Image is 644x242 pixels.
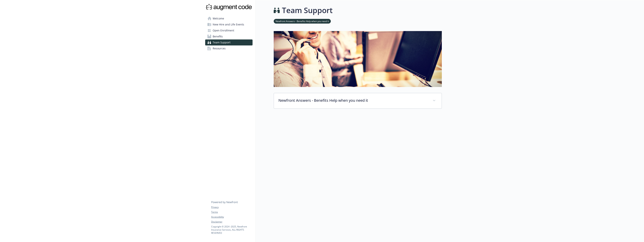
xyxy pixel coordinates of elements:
[213,27,234,33] span: Open Enrollment
[213,45,226,51] span: Resources
[213,33,223,39] span: Benefits
[213,22,244,27] span: New Hire and Life Events
[278,98,428,103] p: Newfront Answers - Benefits Help when you need it
[213,39,230,45] span: Team Support
[205,22,253,27] a: New Hire and Life Events
[282,5,333,16] h1: Team Support
[211,210,252,214] a: Terms
[205,16,253,22] a: Welcome
[205,39,253,45] a: Team Support
[274,93,442,108] div: Newfront Answers - Benefits Help when you need it
[274,31,442,87] img: team support page banner
[274,19,331,23] a: Newfront Answers - Benefits Help when you need it
[205,45,253,51] a: Resources
[211,206,252,209] a: Privacy
[205,33,253,39] a: Benefits
[205,27,253,33] a: Open Enrollment
[213,16,224,22] span: Welcome
[211,220,252,223] a: Disclaimer
[211,215,252,219] a: Accessibility
[211,225,252,235] p: Copyright © 2024 - 2025 , Newfront Insurance Services, ALL RIGHTS RESERVED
